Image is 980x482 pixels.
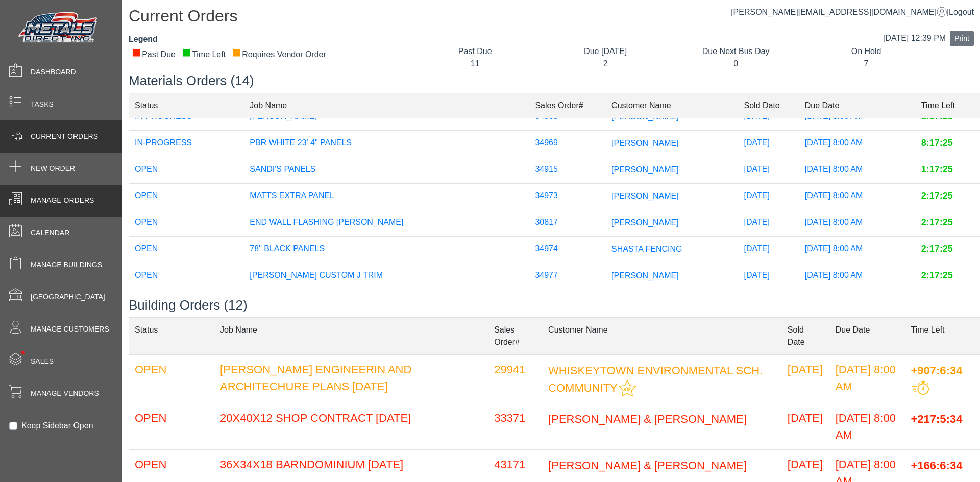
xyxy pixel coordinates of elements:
td: 34974 [529,236,605,263]
td: [DATE] 8:00 AM [799,183,915,210]
img: This customer should be prioritized [619,379,636,397]
span: [DATE] 12:39 PM [883,34,946,42]
td: [DATE] [781,354,829,403]
td: Time Left [904,317,980,354]
div: 7 [808,58,923,70]
h3: Building Orders (12) [129,297,980,313]
span: Manage Buildings [31,260,102,270]
div: 2 [548,58,663,70]
td: IN-PROGRESS [129,130,243,157]
td: Sold Date [738,93,799,118]
span: +166:6:34 [911,459,962,471]
span: [PERSON_NAME] [611,165,679,173]
td: Due Date [829,317,905,354]
div: Due [DATE] [548,45,663,58]
td: Sales Order# [529,93,605,118]
td: Due Date [799,93,915,118]
td: OPEN [129,183,243,210]
div: On Hold [808,45,923,58]
span: 1:17:25 [921,165,953,175]
td: 33371 [488,403,542,449]
td: Time Left [915,93,980,118]
td: Sold Date [781,317,829,354]
span: • [10,336,36,369]
td: OPEN [129,354,214,403]
span: SHASTA FENCING [611,244,682,253]
td: [DATE] [738,157,799,183]
span: [PERSON_NAME] & [PERSON_NAME] [548,412,747,425]
div: Past Due [418,45,532,58]
div: ■ [232,48,241,56]
span: [PERSON_NAME] [611,271,679,280]
strong: Legend [129,35,158,43]
span: Tasks [31,99,54,110]
td: 34973 [529,183,605,210]
div: ■ [182,48,191,56]
span: [PERSON_NAME] [611,138,679,147]
td: OPEN [129,263,243,289]
span: New Order [31,163,75,174]
span: Manage Customers [31,324,109,335]
label: Keep Sidebar Open [21,420,93,432]
td: 20X40X12 SHOP CONTRACT [DATE] [214,403,488,449]
div: Past Due [132,48,176,61]
span: [PERSON_NAME] [611,191,679,200]
div: ■ [132,48,141,56]
span: Current Orders [31,131,98,142]
span: Manage Orders [31,195,94,206]
td: [DATE] 8:00 AM [799,130,915,157]
td: Status [129,93,243,118]
td: [PERSON_NAME] ENGINEERIN AND ARCHITECHURE PLANS [DATE] [214,354,488,403]
div: Requires Vendor Order [232,48,326,61]
div: Time Left [182,48,226,61]
span: Calendar [31,227,69,238]
span: 2:17:25 [921,218,953,228]
span: [PERSON_NAME] & [PERSON_NAME] [548,459,747,471]
td: [DATE] 8:00 AM [799,210,915,236]
span: 1:17:25 [921,112,953,122]
td: 34915 [529,157,605,183]
td: 78" BLACK PANELS [243,236,529,263]
td: [DATE] [781,403,829,449]
span: [GEOGRAPHIC_DATA] [31,292,105,302]
div: 0 [678,58,793,70]
span: 2:17:25 [921,271,953,281]
td: 30817 [529,210,605,236]
span: Logout [949,8,974,16]
td: 34977 [529,263,605,289]
td: [DATE] 8:00 AM [829,403,905,449]
span: Dashboard [31,67,76,78]
span: +217:5:34 [911,412,962,425]
td: [DATE] [738,263,799,289]
span: Manage Vendors [31,388,99,399]
td: OPEN [129,403,214,449]
span: [PERSON_NAME] [611,218,679,226]
td: [DATE] [738,130,799,157]
button: Print [950,31,974,46]
td: [DATE] [738,210,799,236]
span: 2:17:25 [921,244,953,255]
td: Job Name [214,317,488,354]
td: 34969 [529,130,605,157]
img: Metals Direct Inc Logo [15,9,102,47]
h1: Current Orders [129,6,980,29]
div: Due Next Bus Day [678,45,793,58]
td: Customer Name [542,317,781,354]
td: [DATE] [738,183,799,210]
td: [DATE] 8:00 AM [799,157,915,183]
span: +907:6:34 [911,364,962,376]
div: | [731,6,974,18]
td: [DATE] 8:00 AM [799,263,915,289]
td: SANDI'S PANELS [243,157,529,183]
td: OPEN [129,157,243,183]
td: OPEN [129,210,243,236]
div: 11 [418,58,532,70]
span: 2:17:25 [921,191,953,201]
span: [PERSON_NAME][EMAIL_ADDRESS][DOMAIN_NAME] [731,8,947,16]
td: OPEN [129,236,243,263]
h3: Materials Orders (14) [129,73,980,89]
span: 8:17:25 [921,138,953,148]
td: [DATE] 8:00 AM [799,236,915,263]
td: Customer Name [605,93,738,118]
td: 29941 [488,354,542,403]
